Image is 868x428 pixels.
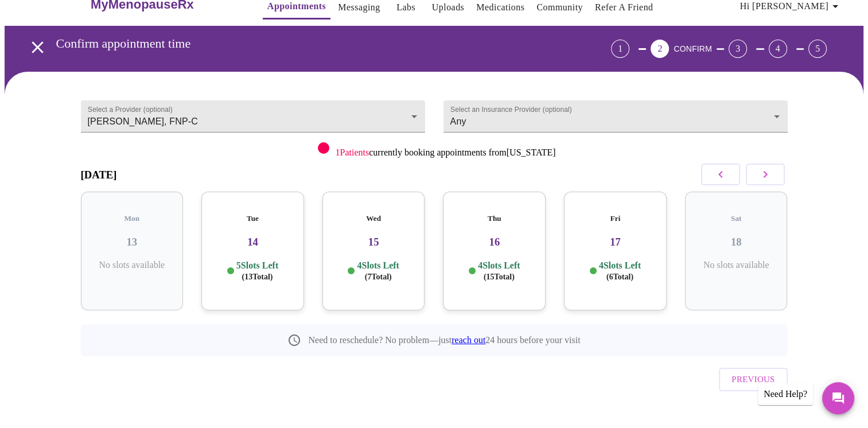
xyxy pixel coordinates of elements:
[822,382,854,414] button: Messages
[56,36,547,51] h3: Confirm appointment time
[90,236,174,248] h3: 13
[606,273,633,281] span: ( 6 Total)
[731,372,774,387] span: Previous
[651,40,669,58] div: 2
[694,236,779,248] h3: 18
[81,100,425,133] div: [PERSON_NAME], FNP-C
[335,147,555,158] p: currently booking appointments from [US_STATE]
[573,236,657,248] h3: 17
[308,335,580,345] p: Need to reschedule? No problem—just 24 hours before your visit
[332,236,416,248] h3: 15
[719,368,787,391] button: Previous
[357,260,399,282] p: 4 Slots Left
[452,214,536,223] h5: Thu
[599,260,641,282] p: 4 Slots Left
[694,214,779,223] h5: Sat
[90,260,174,270] p: No slots available
[769,40,787,58] div: 4
[211,236,295,248] h3: 14
[674,44,711,53] span: CONFIRM
[808,40,827,58] div: 5
[81,169,117,181] h3: [DATE]
[573,214,657,223] h5: Fri
[758,383,813,405] div: Need Help?
[332,214,416,223] h5: Wed
[443,100,788,133] div: Any
[335,147,369,157] span: 1 Patients
[729,40,747,58] div: 3
[694,260,779,270] p: No slots available
[236,260,278,282] p: 5 Slots Left
[451,335,485,345] a: reach out
[484,273,515,281] span: ( 15 Total)
[21,30,55,64] button: open drawer
[211,214,295,223] h5: Tue
[611,40,629,58] div: 1
[478,260,520,282] p: 4 Slots Left
[90,214,174,223] h5: Mon
[242,273,273,281] span: ( 13 Total)
[452,236,536,248] h3: 16
[365,273,392,281] span: ( 7 Total)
